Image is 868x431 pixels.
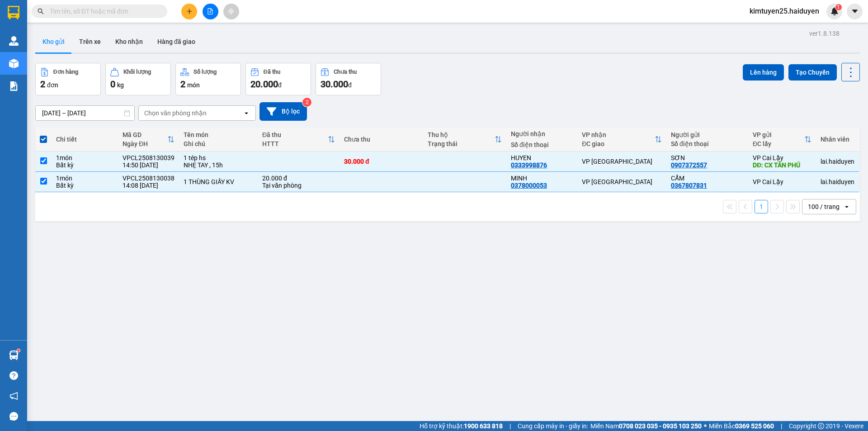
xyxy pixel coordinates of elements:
th: Toggle SortBy [748,128,816,152]
button: aim [223,4,239,19]
input: Select a date range. [36,106,134,120]
input: Tìm tên, số ĐT hoặc mã đơn [50,6,156,16]
div: Chi tiết [56,136,113,143]
div: Bất kỳ [56,161,113,169]
img: logo-vxr [8,6,19,19]
div: Số điện thoại [671,140,744,147]
div: Nhân viên [821,136,854,143]
div: Tại văn phòng [262,182,335,189]
svg: open [243,109,250,117]
div: ĐC giao [582,140,655,147]
button: Khối lượng0kg [105,63,171,95]
div: VP Cai Lậy [753,154,811,161]
div: Đã thu [264,69,280,75]
button: plus [181,4,197,19]
button: file-add [203,4,218,19]
span: | [509,421,511,431]
div: VP gửi [753,131,804,138]
div: NHẸ TAY , 15h [184,161,253,169]
div: 14:08 [DATE] [123,182,175,189]
div: VP [GEOGRAPHIC_DATA] [582,158,662,165]
div: 0333998876 [511,161,547,169]
div: Người nhận [511,130,573,137]
div: ĐC lấy [753,140,804,147]
div: VP nhận [582,131,655,138]
sup: 1 [17,349,20,352]
img: solution-icon [9,81,19,91]
span: caret-down [851,7,859,15]
div: lai.haiduyen [821,158,854,165]
button: caret-down [847,4,863,19]
span: file-add [207,8,213,14]
span: 2 [40,79,45,90]
div: Tên món [184,131,253,138]
div: SƠN [671,154,744,161]
div: 0367807831 [671,182,707,189]
button: Tạo Chuyến [788,64,837,81]
div: Số điện thoại [511,141,573,148]
div: VP [GEOGRAPHIC_DATA] [582,178,662,185]
div: ver 1.8.138 [809,28,840,38]
span: 1 [837,4,840,10]
div: Đã thu [262,131,328,138]
span: đ [348,81,352,89]
div: 1 món [56,175,113,182]
span: đơn [47,81,58,89]
div: CẨM [671,175,744,182]
span: 0 [110,79,115,90]
div: Ngày ĐH [123,140,167,147]
div: MINH [511,175,573,182]
span: notification [9,392,18,400]
div: lai.haiduyen [821,178,854,185]
span: kimtuyen25.haiduyen [742,5,826,17]
strong: 1900 633 818 [464,422,503,430]
button: Đã thu20.000đ [245,63,311,95]
th: Toggle SortBy [423,128,506,152]
button: Kho nhận [108,31,150,52]
button: Bộ lọc [259,102,307,121]
button: Số lượng2món [175,63,241,95]
div: Bất kỳ [56,182,113,189]
span: plus [186,8,193,14]
span: question-circle [9,371,18,380]
button: Trên xe [72,31,108,52]
div: Khối lượng [123,69,151,75]
div: 20.000 đ [262,175,335,182]
span: message [9,412,18,421]
sup: 2 [302,98,311,107]
div: 0378000053 [511,182,547,189]
sup: 1 [835,4,842,10]
span: search [38,8,44,14]
span: món [187,81,200,89]
button: 1 [755,200,768,213]
span: Hỗ trợ kỹ thuật: [420,421,503,431]
div: Thu hộ [428,131,495,138]
div: 1 tép hs [184,154,253,161]
div: Mã GD [123,131,167,138]
div: VPCL2508130038 [123,175,175,182]
div: 100 / trang [808,202,840,211]
strong: 0369 525 060 [735,422,774,430]
button: Lên hàng [743,64,784,81]
img: icon-new-feature [830,7,839,15]
div: 0907372557 [671,161,707,169]
img: warehouse-icon [9,59,19,68]
span: 30.000 [321,79,348,90]
div: Đơn hàng [53,69,78,75]
span: ⚪️ [704,424,707,428]
button: Hàng đã giao [150,31,203,52]
div: Chưa thu [334,69,357,75]
div: Ghi chú [184,140,253,147]
svg: open [843,203,850,210]
span: aim [228,8,234,14]
span: Miền Nam [590,421,702,431]
div: VPCL2508130039 [123,154,175,161]
div: Trạng thái [428,140,495,147]
th: Toggle SortBy [577,128,666,152]
div: DĐ: CX TÂN PHÚ [753,161,811,169]
div: Chọn văn phòng nhận [144,109,207,118]
div: VP Cai Lậy [753,178,811,185]
div: 30.000 đ [344,158,418,165]
div: 14:50 [DATE] [123,161,175,169]
div: HTTT [262,140,328,147]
